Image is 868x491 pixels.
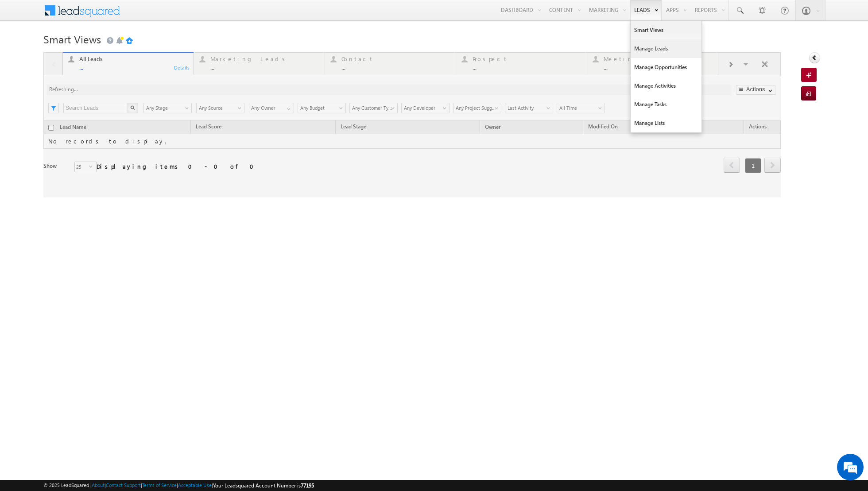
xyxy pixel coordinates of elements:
a: Manage Activities [631,77,701,95]
a: Manage Opportunities [631,58,701,77]
a: About [92,482,105,488]
span: 77195 [301,482,314,489]
a: Manage Leads [631,39,701,58]
a: Manage Lists [631,114,701,132]
span: Smart Views [43,32,101,46]
a: Manage Tasks [631,95,701,114]
a: Terms of Service [142,482,177,488]
a: Contact Support [106,482,141,488]
a: Smart Views [631,21,701,39]
a: Acceptable Use [178,482,212,488]
span: Your Leadsquared Account Number is [213,482,314,489]
span: © 2025 LeadSquared | | | | | [43,481,314,490]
